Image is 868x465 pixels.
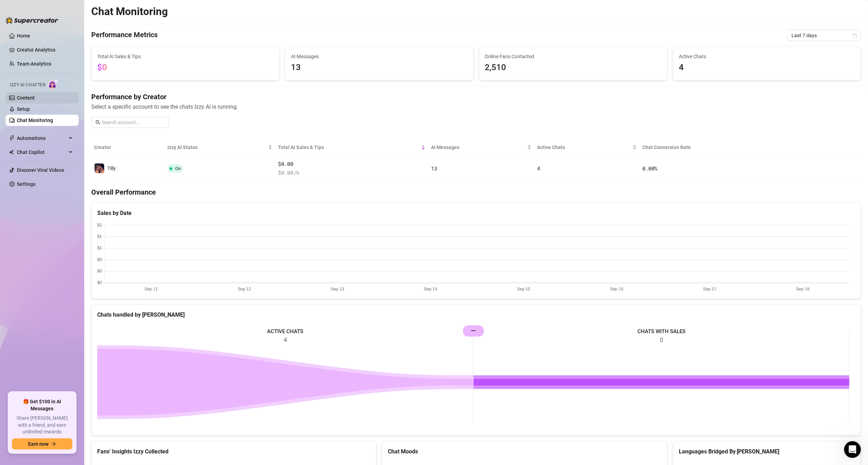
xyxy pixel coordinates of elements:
span: Active Chats [537,143,631,151]
div: Ella says… [6,113,135,223]
th: AI Messages [428,139,534,156]
button: go back [5,3,18,16]
a: Setup [17,106,30,112]
span: 13 [431,165,437,172]
a: Chat Monitoring [17,117,53,123]
span: $ 0.00 /h [278,169,425,177]
span: Online Fans Contacted [485,53,661,60]
a: Home [17,33,30,39]
span: $0.00 [278,160,425,168]
img: Chat Copilot [9,150,14,155]
div: Tilly says… [6,43,135,64]
a: Creator Analytics [17,44,73,55]
span: calendar [853,33,857,38]
a: Discover Viral Videos [17,167,64,173]
span: AI Messages [291,53,467,60]
div: Languages Bridged By [PERSON_NAME] [679,447,855,456]
span: On [175,166,181,171]
div: Pricing [113,96,129,103]
img: Tilly [94,163,104,173]
span: Automations [17,133,67,144]
input: Search account... [102,119,165,126]
div: Ella says… [6,64,135,92]
span: Total AI Sales & Tips [278,143,420,151]
th: Creator [91,139,165,156]
h4: Performance by Creator [91,92,861,102]
button: Earn nowarrow-right [12,438,72,450]
span: Share [PERSON_NAME] with a friend, and earn unlimited rewards [12,415,72,436]
a: billing settings [22,144,58,150]
span: Izzy AI Chatter [10,82,45,88]
iframe: Intercom live chat [844,441,861,458]
img: AI Chatter [48,79,59,89]
span: 2,510 [485,61,661,74]
span: Tilly [107,166,116,171]
div: Tilly says… [6,92,135,113]
th: Total AI Sales & Tips [275,139,428,156]
span: 13 [291,61,467,74]
div: Close [123,3,136,15]
span: 4 [679,61,855,74]
span: 4 [537,165,540,172]
img: logo-BBDzfeDw.svg [6,17,58,24]
span: Last 7 days [791,30,857,41]
button: I still need help :( [78,228,131,242]
div: To use Izzy, you’ll need AI credits. I can walk you through how to get them! [6,64,115,86]
span: Total AI Sales & Tips [97,53,273,60]
th: Active Chats [534,139,640,156]
span: Izzy AI Status [167,143,267,151]
span: Select a specific account to see the chats Izzy AI is running. [91,102,861,111]
h4: Overall Performance [91,187,861,197]
a: Team Analytics [17,61,51,67]
span: Active Chats [679,53,855,60]
div: Fans' Insights Izzy Collected [97,447,370,456]
div: AI Credits [100,43,135,58]
div: AI Credits [105,47,129,54]
span: 0.00 % [642,165,658,172]
a: Settings [17,181,35,187]
span: Chat Copilot [17,147,67,158]
button: Got it, thank you! [26,228,80,242]
div: Great question! The price depends on the number of messages you choose and the percentage of AI-g... [6,113,115,215]
button: Home [110,3,123,16]
span: AI Messages [431,143,526,151]
h1: [PERSON_NAME] [34,7,80,12]
img: Profile image for Ella [20,4,31,15]
h2: Chat Monitoring [91,5,168,18]
span: Earn now [28,441,48,447]
div: Sales by Date [97,209,855,217]
span: $0 [97,62,107,72]
div: Chats handled by [PERSON_NAME] [97,310,855,319]
span: search [95,120,100,125]
span: 🎁 Get $100 in AI Messages [12,398,72,412]
b: 'Select Package' [11,144,104,157]
div: Pricing [107,92,135,107]
span: arrow-right [51,442,56,446]
th: Chat Conversion Rate [640,139,784,156]
span: thunderbolt [9,135,15,141]
a: Content [17,95,35,101]
th: Izzy AI Status [165,139,276,156]
div: Chat Moods [388,447,661,456]
div: Great question! The price depends on the number of messages you choose and the percentage of AI-g... [11,117,110,158]
div: To use Izzy, you’ll need AI credits. I can walk you through how to get them! [11,68,110,82]
h4: Performance Metrics [91,30,158,41]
